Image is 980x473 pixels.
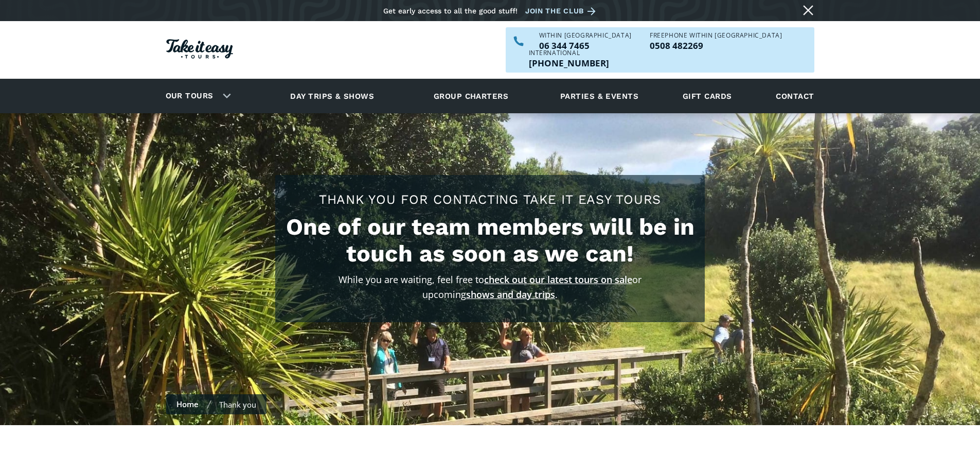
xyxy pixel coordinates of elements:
a: Call us freephone within NZ on 0508482269 [650,41,782,50]
p: 06 344 7465 [539,41,632,50]
p: 0508 482269 [650,41,782,50]
p: [PHONE_NUMBER] [529,59,609,67]
a: Home [176,399,199,409]
div: Our tours [153,82,239,110]
a: Call us within NZ on 063447465 [539,41,632,50]
a: Contact [771,82,819,110]
a: Group charters [421,82,521,110]
a: check out our latest tours on sale [484,273,632,286]
a: Join the club [525,5,599,17]
a: Day trips & shows [277,82,387,110]
a: Parties & events [555,82,644,110]
h1: Thank you for contacting Take It Easy Tours [286,190,694,208]
div: Get early access to all the good stuff! [383,7,518,15]
p: While you are waiting, feel free to or upcoming . [323,272,657,302]
div: Thank you [219,399,256,410]
h2: One of our team members will be in touch as soon as we can! [286,214,694,267]
a: Our tours [158,84,221,108]
div: WITHIN [GEOGRAPHIC_DATA] [539,32,632,39]
a: shows and day trips [466,288,555,301]
a: Homepage [166,34,233,66]
div: International [529,50,609,56]
img: Take it easy Tours logo [166,39,233,59]
a: Call us outside of NZ on +6463447465 [529,59,609,67]
a: Gift cards [678,82,737,110]
a: Close message [800,2,816,19]
div: Freephone WITHIN [GEOGRAPHIC_DATA] [650,32,782,39]
nav: breadcrumbs [166,394,266,414]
